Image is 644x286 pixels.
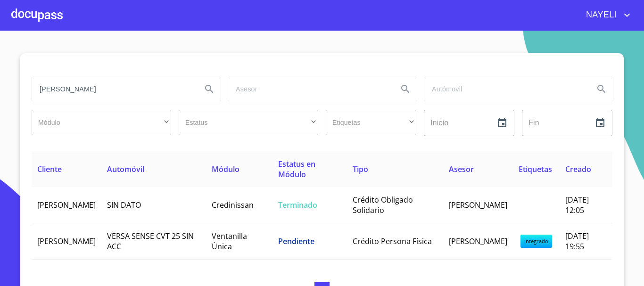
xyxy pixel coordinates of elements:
[32,110,171,135] div: ​
[278,236,314,246] span: Pendiente
[107,164,144,174] span: Automóvil
[179,110,318,135] div: ​
[519,164,552,174] span: Etiquetas
[37,164,62,174] span: Cliente
[449,200,507,210] span: [PERSON_NAME]
[565,164,591,174] span: Creado
[353,195,413,215] span: Crédito Obligado Solidario
[353,236,432,246] span: Crédito Persona Física
[394,78,417,100] button: Search
[278,200,317,210] span: Terminado
[520,235,552,248] span: integrado
[107,231,194,252] span: VERSA SENSE CVT 25 SIN ACC
[37,200,96,210] span: [PERSON_NAME]
[565,231,589,252] span: [DATE] 19:55
[590,78,613,100] button: Search
[212,200,254,210] span: Credinissan
[32,76,194,102] input: search
[449,164,474,174] span: Asesor
[579,8,621,23] span: NAYELI
[278,159,315,180] span: Estatus en Módulo
[107,200,141,210] span: SIN DATO
[565,195,589,215] span: [DATE] 12:05
[198,78,221,100] button: Search
[212,164,239,174] span: Módulo
[353,164,368,174] span: Tipo
[326,110,416,135] div: ​
[449,236,507,246] span: [PERSON_NAME]
[424,76,586,102] input: search
[212,231,247,252] span: Ventanilla Única
[579,8,633,23] button: account of current user
[228,76,390,102] input: search
[37,236,96,246] span: [PERSON_NAME]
